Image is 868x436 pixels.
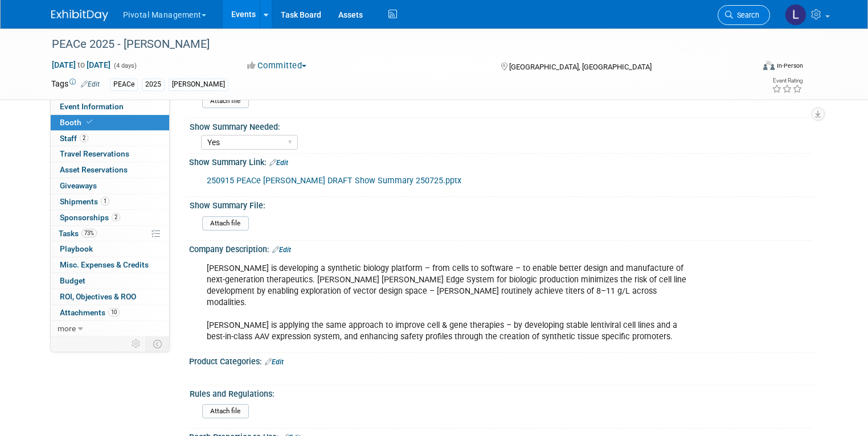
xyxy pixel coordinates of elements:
[199,257,695,349] div: [PERSON_NAME] is developing a synthetic biology platform – from cells to software – to enable bet...
[692,59,803,76] div: Event Format
[51,226,169,241] a: Tasks73%
[189,241,817,256] div: Company Description:
[51,305,169,320] a: Attachments10
[718,5,770,25] a: Search
[189,353,817,368] div: Product Categories:
[51,146,169,162] a: Travel Reservations
[51,257,169,273] a: Misc. Expenses & Credits
[733,11,759,19] span: Search
[51,178,169,194] a: Giveaways
[126,336,146,351] td: Personalize Event Tab Strip
[113,62,137,69] span: (4 days)
[87,119,92,125] i: Booth reservation complete
[51,99,169,114] a: Event Information
[51,289,169,305] a: ROI, Objectives & ROO
[60,260,149,269] span: Misc. Expenses & Credits
[265,358,284,366] a: Edit
[509,63,652,71] span: [GEOGRAPHIC_DATA], [GEOGRAPHIC_DATA]
[51,115,169,130] a: Booth
[785,4,806,26] img: Leslie Pelton
[60,134,88,143] span: Staff
[60,118,95,127] span: Booth
[80,134,88,142] span: 2
[190,385,812,400] div: Rules and Regulations:
[60,165,128,174] span: Asset Reservations
[272,246,291,254] a: Edit
[81,80,100,88] a: Edit
[51,321,169,336] a: more
[60,292,136,301] span: ROI, Objectives & ROO
[142,79,165,91] div: 2025
[60,149,129,158] span: Travel Reservations
[101,197,109,205] span: 1
[207,176,461,186] a: 250915 PEACe [PERSON_NAME] DRAFT Show Summary 250725.pptx
[60,276,85,285] span: Budget
[60,308,120,317] span: Attachments
[81,229,97,237] span: 73%
[59,229,97,238] span: Tasks
[112,213,120,221] span: 2
[51,273,169,289] a: Budget
[58,324,76,333] span: more
[60,181,97,190] span: Giveaways
[51,162,169,178] a: Asset Reservations
[60,213,120,222] span: Sponsorships
[51,194,169,209] a: Shipments1
[60,102,124,111] span: Event Information
[269,159,288,167] a: Edit
[772,78,803,84] div: Event Rating
[51,210,169,225] a: Sponsorships2
[51,131,169,146] a: Staff2
[60,244,93,253] span: Playbook
[51,60,111,70] span: [DATE] [DATE]
[146,336,169,351] td: Toggle Event Tabs
[76,60,87,69] span: to
[51,10,108,21] img: ExhibitDay
[169,79,228,91] div: [PERSON_NAME]
[189,154,817,168] div: Show Summary Link:
[776,61,803,70] div: In-Person
[48,34,739,55] div: PEACe 2025 - [PERSON_NAME]
[51,78,100,91] td: Tags
[243,60,311,72] button: Committed
[51,241,169,257] a: Playbook
[190,197,812,211] div: Show Summary File:
[108,308,120,316] span: 10
[763,61,775,70] img: Format-Inperson.png
[110,79,138,91] div: PEACe
[60,197,109,206] span: Shipments
[190,118,812,133] div: Show Summary Needed:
